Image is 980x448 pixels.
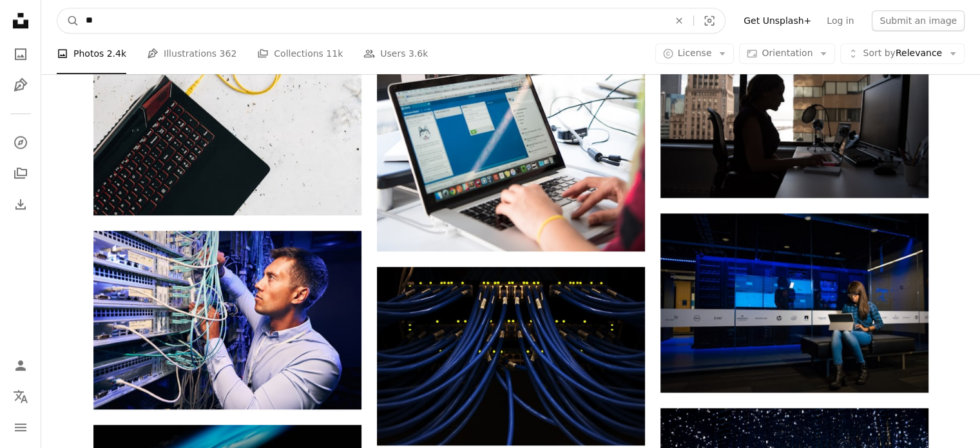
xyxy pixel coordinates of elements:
[57,8,725,34] form: Find visuals sitewide
[665,8,693,33] button: Clear
[840,44,965,64] button: Sort byRelevance
[377,267,645,445] img: a bunch of blue wires connected to each other
[57,8,79,33] button: Search Unsplash
[8,41,34,67] a: Photos
[8,161,34,186] a: Collections
[863,48,895,59] span: Sort by
[220,47,237,61] span: 362
[408,47,428,61] span: 3.6k
[93,231,361,409] img: Serious concentrated data center IT technician checking network cables connected to server
[377,350,645,362] a: a bunch of blue wires connected to each other
[8,130,34,155] a: Explore
[739,44,835,64] button: Orientation
[93,314,361,326] a: Serious concentrated data center IT technician checking network cables connected to server
[736,10,819,31] a: Get Unsplash+
[678,48,712,59] span: License
[660,19,928,198] img: woman sitting in front of desk with computer monitor and keyboard on top
[660,297,928,308] a: woman sitting on chair
[660,102,928,113] a: woman sitting in front of desk with computer monitor and keyboard on top
[819,10,861,31] a: Log in
[660,213,928,393] img: woman sitting on chair
[872,10,965,31] button: Submit an image
[762,48,812,59] span: Orientation
[257,34,343,75] a: Collections 11k
[655,44,735,64] button: License
[694,8,725,33] button: Visual search
[8,72,34,98] a: Illustrations
[326,47,343,61] span: 11k
[8,384,34,409] button: Language
[147,34,236,75] a: Illustrations 362
[8,414,34,440] button: Menu
[8,8,34,36] a: Home — Unsplash
[863,48,942,61] span: Relevance
[8,191,34,217] a: Download History
[8,353,34,378] a: Log in / Sign up
[363,34,428,75] a: Users 3.6k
